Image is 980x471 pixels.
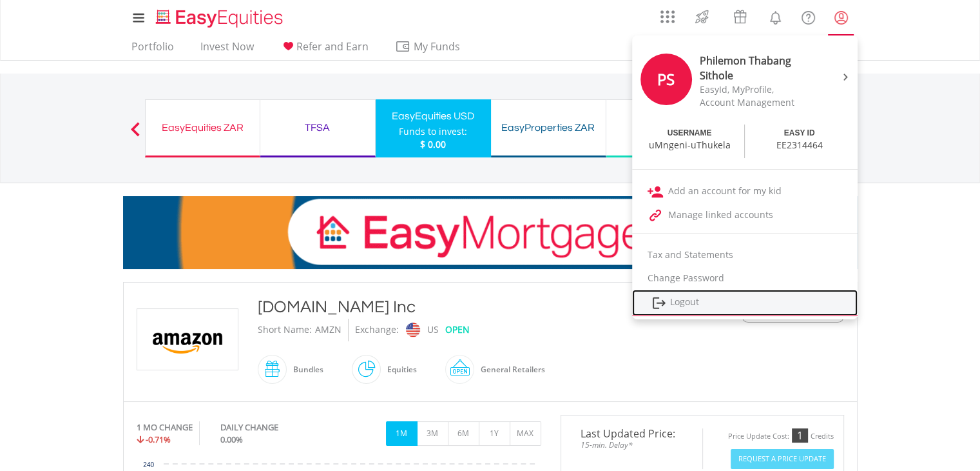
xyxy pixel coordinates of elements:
a: Notifications [759,3,792,29]
a: FAQ's and Support [792,3,825,29]
div: EasyEquities USD [383,107,483,125]
img: grid-menu-icon.svg [660,10,675,24]
img: thrive-v2.svg [691,6,713,27]
img: vouchers-v2.svg [729,6,751,27]
div: Philemon Thabang Sithole [700,54,808,83]
a: PS Philemon Thabang Sithole EasyId, MyProfile, Account Management USERNAME uMngeni-uThukela EASY ... [632,39,858,163]
span: My Funds [395,38,479,55]
button: 3M [417,421,448,446]
div: EASY ID [784,128,815,139]
a: Tax and Statements [632,243,858,266]
div: EE2314464 [776,139,823,152]
div: PS [640,54,692,105]
div: 1 [792,428,808,443]
a: Refer and Earn [275,40,374,60]
a: My Profile [825,3,858,32]
a: Vouchers [721,3,759,27]
text: 240 [143,461,154,468]
div: US [427,319,439,341]
img: EQU.US.AMZN.png [139,309,236,370]
div: Price Update Cost: [728,432,789,441]
div: uMngeni-uThukela [649,139,731,152]
div: EasyEquities ZAR [153,119,252,137]
a: Manage linked accounts [632,203,858,227]
div: USERNAME [668,128,712,139]
a: Portfolio [126,40,179,60]
div: OPEN [445,319,470,341]
button: 1Y [479,421,510,446]
div: [DOMAIN_NAME] Inc [258,296,662,319]
div: Demo ZAR [614,119,713,137]
span: -0.71% [146,434,171,445]
div: 1 MO CHANGE [137,421,193,434]
button: Request A Price Update [731,449,834,469]
a: Add an account for my kid [632,179,858,203]
div: AMZN [315,319,341,341]
div: TFSA [268,119,367,137]
button: MAX [510,421,541,446]
span: Last Updated Price: [571,428,693,439]
div: Short Name: [258,319,312,341]
a: Home page [151,3,288,29]
div: Funds to invest: [399,125,467,138]
img: nasdaq.png [405,323,419,337]
span: $ 0.00 [420,138,446,150]
div: Equities [381,354,417,385]
span: 15-min. Delay* [571,439,693,451]
div: Bundles [287,354,323,385]
img: EasyEquities_Logo.png [153,8,288,29]
span: Refer and Earn [296,39,369,54]
div: EasyId, MyProfile, [700,83,808,96]
img: EasyMortage Promotion Banner [123,196,858,269]
a: Logout [632,290,858,316]
div: General Retailers [474,354,545,385]
a: Invest Now [195,40,259,60]
a: Change Password [632,266,858,290]
button: 6M [448,421,479,446]
a: AppsGrid [652,3,683,24]
div: DAILY CHANGE [220,421,322,434]
div: Exchange: [355,319,399,341]
button: 1M [386,421,418,446]
div: Account Management [700,96,808,109]
span: 0.00% [220,434,243,445]
div: Credits [811,432,834,441]
button: Previous [122,128,148,141]
div: EasyProperties ZAR [499,119,598,137]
